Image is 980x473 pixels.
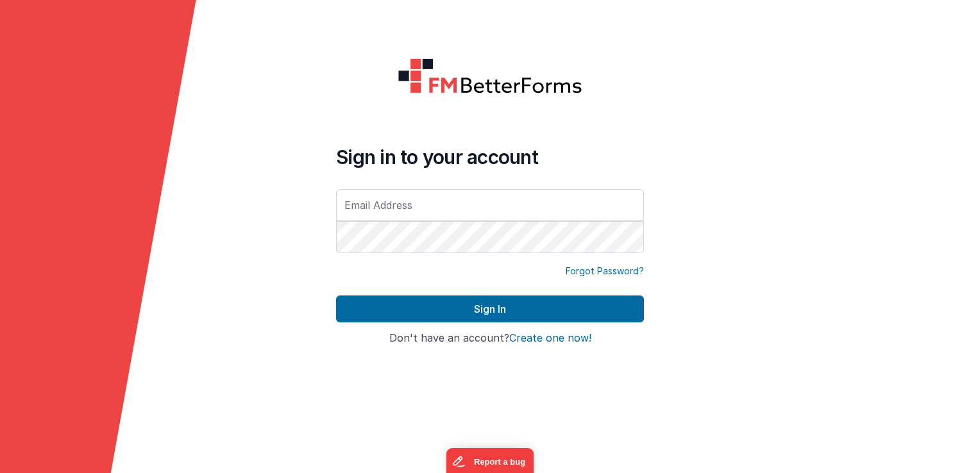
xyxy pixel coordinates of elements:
button: Create one now! [509,333,591,344]
input: Email Address [336,189,644,221]
button: Sign In [336,295,644,322]
h4: Sign in to your account [336,145,644,169]
h4: Don't have an account? [336,333,644,344]
a: Forgot Password? [566,265,644,278]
